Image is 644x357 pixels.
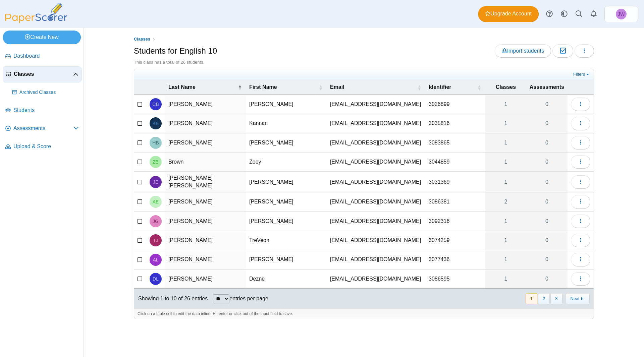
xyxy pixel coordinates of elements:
span: First Name : Activate to sort [319,80,323,94]
td: [PERSON_NAME] [PERSON_NAME] [165,172,246,192]
td: [PERSON_NAME] [246,212,327,231]
a: 1 [485,133,526,152]
span: Dezne Lopez Castellanos [153,277,159,281]
a: Dashboard [3,48,82,64]
span: Upload & Score [13,143,79,150]
a: 0 [526,95,568,114]
a: Filters [572,71,592,78]
td: [PERSON_NAME] [165,133,246,153]
td: [PERSON_NAME] [246,95,327,114]
span: Last Name : Activate to invert sorting [238,80,242,94]
label: entries per page [229,296,268,301]
span: Jonathan Escalera Vacio [153,180,158,184]
td: 3035816 [425,114,485,133]
div: Showing 1 to 10 of 26 entries [134,289,208,309]
td: [EMAIL_ADDRESS][DOMAIN_NAME] [327,250,425,269]
td: [EMAIL_ADDRESS][DOMAIN_NAME] [327,114,425,133]
a: Classes [132,35,152,44]
td: [PERSON_NAME] [246,172,327,192]
a: PaperScorer [3,18,70,24]
a: Import students [495,44,551,58]
a: Upload & Score [3,139,82,155]
td: [PERSON_NAME] [165,231,246,250]
td: [EMAIL_ADDRESS][DOMAIN_NAME] [327,95,425,114]
a: 0 [526,153,568,171]
span: Upgrade Account [485,10,532,17]
td: [PERSON_NAME] [246,192,327,212]
button: 3 [550,293,562,304]
td: Zoey [246,153,327,172]
span: Email [330,84,344,90]
div: This class has a total of 26 students. [134,59,594,65]
span: Alexander Esquivel Sanchez [153,199,159,204]
a: 1 [485,212,526,231]
span: Zoey Brown [153,160,159,164]
span: Import students [502,48,544,54]
a: Assessments [3,121,82,137]
a: Classes [3,66,82,82]
td: 3031369 [425,172,485,192]
td: [EMAIL_ADDRESS][DOMAIN_NAME] [327,153,425,172]
a: 0 [526,172,568,192]
a: 1 [485,172,526,192]
a: 1 [485,95,526,114]
a: Create New [3,31,81,44]
a: Alerts [586,7,601,21]
a: 0 [526,133,568,152]
span: Dashboard [13,52,79,60]
a: 0 [526,250,568,269]
a: 2 [485,192,526,211]
a: Archived Classes [9,84,82,101]
span: Classes [134,37,150,42]
a: Students [3,103,82,119]
td: [PERSON_NAME] [165,192,246,212]
span: Alvin Leon [153,257,158,262]
td: [EMAIL_ADDRESS][DOMAIN_NAME] [327,212,425,231]
td: 3083865 [425,133,485,153]
td: [EMAIL_ADDRESS][DOMAIN_NAME] [327,231,425,250]
td: 3077436 [425,250,485,269]
td: [PERSON_NAME] [165,270,246,289]
span: Hannah Brovelli [152,140,159,145]
button: 1 [526,293,537,304]
span: Kannan Boyer [153,121,159,126]
span: Assessments [13,125,73,132]
nav: pagination [525,293,590,304]
a: 0 [526,212,568,231]
button: Next [566,293,590,304]
span: First Name [249,84,277,90]
span: Identifier : Activate to sort [477,80,481,94]
td: 3074259 [425,231,485,250]
td: 3026899 [425,95,485,114]
td: 3092316 [425,212,485,231]
a: 0 [526,114,568,133]
td: [EMAIL_ADDRESS][DOMAIN_NAME] [327,172,425,192]
span: Joshua Williams [616,9,627,19]
td: [EMAIL_ADDRESS][DOMAIN_NAME] [327,133,425,153]
span: Classes [14,70,73,78]
a: 0 [526,270,568,288]
span: Assessments [530,84,564,90]
span: TreVeon Jones [153,238,158,243]
a: 0 [526,192,568,211]
td: [PERSON_NAME] [165,212,246,231]
td: [EMAIL_ADDRESS][DOMAIN_NAME] [327,270,425,289]
a: 1 [485,250,526,269]
a: 0 [526,231,568,250]
td: [EMAIL_ADDRESS][DOMAIN_NAME] [327,192,425,212]
span: Archived Classes [19,89,79,96]
td: Brown [165,153,246,172]
td: [PERSON_NAME] [165,95,246,114]
span: Email : Activate to sort [417,80,421,94]
td: TreVeon [246,231,327,250]
span: Juliette Garcia Garcia [153,219,159,224]
span: Students [13,107,79,114]
span: Identifier [429,84,451,90]
a: Upgrade Account [478,6,539,22]
td: [PERSON_NAME] [165,250,246,269]
span: Last Name [168,84,196,90]
a: 1 [485,231,526,250]
a: Joshua Williams [604,6,638,22]
span: Cole Baughn [152,102,159,107]
td: [PERSON_NAME] [246,250,327,269]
